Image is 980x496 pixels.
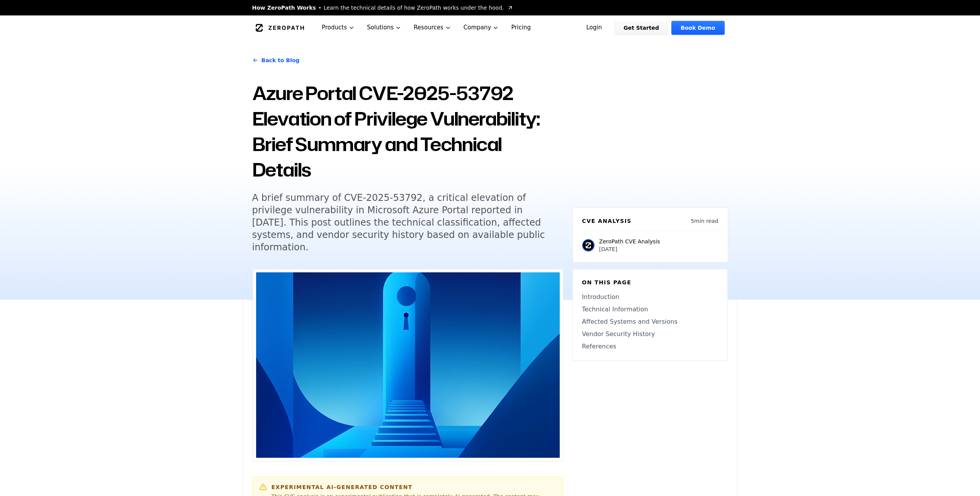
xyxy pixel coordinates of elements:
[582,330,718,339] a: Vendor Security History
[252,49,300,71] a: Back to Blog
[252,4,513,12] a: How ZeroPath WorksLearn the technical details of how ZeroPath works under the hood.
[316,15,361,40] button: Products
[582,317,718,326] a: Affected Systems and Versions
[457,15,505,40] button: Company
[582,239,594,251] img: ZeroPath CVE Analysis
[505,15,537,40] a: Pricing
[691,217,718,225] p: 5 min read
[324,4,504,12] span: Learn the technical details of how ZeroPath works under the hood.
[577,21,611,35] a: Login
[599,245,660,253] p: [DATE]
[243,15,737,40] nav: Global
[614,21,668,35] a: Get Started
[599,238,660,245] p: ZeroPath CVE Analysis
[582,342,718,351] a: References
[272,483,557,491] h6: Experimental AI-Generated Content
[582,292,718,302] a: Introduction
[671,21,724,35] a: Book Demo
[582,305,718,314] a: Technical Information
[252,80,563,182] h1: Azure Portal CVE-2025-53792 Elevation of Privilege Vulnerability: Brief Summary and Technical Det...
[256,272,560,458] img: Azure Portal CVE-2025-53792 Elevation of Privilege Vulnerability: Brief Summary and Technical Det...
[252,4,316,12] span: How ZeroPath Works
[252,192,549,253] h5: A brief summary of CVE-2025-53792, a critical elevation of privilege vulnerability in Microsoft A...
[582,217,632,225] h6: CVE Analysis
[361,15,408,40] button: Solutions
[582,279,718,286] h6: On this page
[408,15,457,40] button: Resources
